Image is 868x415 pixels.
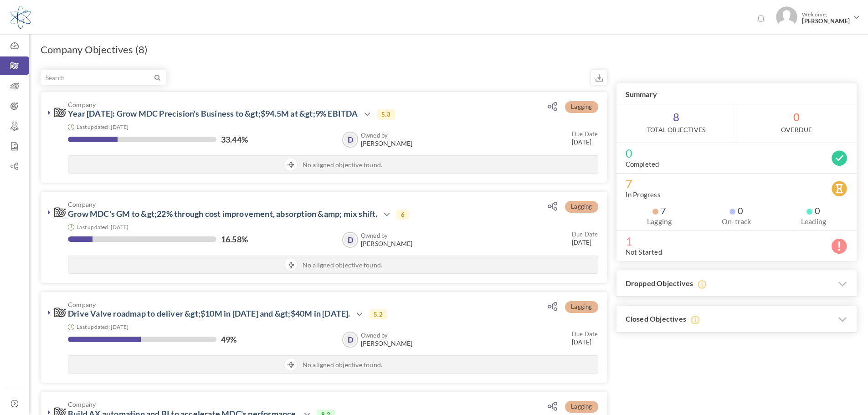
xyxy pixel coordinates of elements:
[565,101,598,113] span: Lagging
[729,206,743,215] span: 0
[572,330,598,346] small: [DATE]
[780,217,847,226] label: Leading
[41,70,153,85] input: Search
[736,104,857,143] span: 0
[68,308,350,318] a: Drive Valve roadmap to deliver &gt;$10M in [DATE] and &gt;$40M in [DATE].
[68,201,521,208] span: Company
[591,70,607,85] small: Export
[361,332,388,339] b: Owned by
[221,235,248,244] label: 16.58%
[626,190,661,199] label: In Progress
[396,210,409,220] span: 6
[626,247,662,256] label: Not Started
[303,261,382,270] span: No aligned objective found.
[41,43,148,56] h1: Company Objectives (8)
[565,301,598,313] span: Lagging
[572,130,598,138] small: Due Date
[797,6,852,29] span: Welcome,
[361,232,388,239] b: Owned by
[572,230,598,246] small: [DATE]
[616,270,857,297] h3: Dropped Objectives
[303,160,382,169] span: No aligned objective found.
[10,6,31,29] img: Logo
[369,309,387,319] span: 5.2
[626,159,659,169] label: Completed
[802,18,850,25] span: [PERSON_NAME]
[753,12,768,26] a: Notifications
[703,217,770,226] label: On-track
[221,335,237,344] label: 49%
[361,240,413,247] span: [PERSON_NAME]
[68,108,358,118] a: Year [DATE]: Grow MDC Precision's Business to &gt;$94.5M at &gt;9% EBITDA
[343,233,357,247] a: D
[626,217,693,226] label: Lagging
[68,301,521,308] span: Company
[572,330,598,338] small: Due Date
[361,132,388,139] b: Owned by
[221,135,248,144] label: 33.44%
[77,224,128,231] small: Last updated: [DATE]
[68,401,521,408] span: Company
[616,306,857,333] h3: Closed Objectives
[361,140,413,147] span: [PERSON_NAME]
[652,206,666,215] span: 7
[77,323,128,330] small: Last updated: [DATE]
[781,125,812,134] label: OverDue
[616,83,857,104] h3: Summary
[626,179,847,188] span: 7
[77,123,128,130] small: Last updated: [DATE]
[565,201,598,213] span: Lagging
[626,236,847,246] span: 1
[772,3,863,30] a: Photo Welcome,[PERSON_NAME]
[572,231,598,238] small: Due Date
[68,101,521,108] span: Company
[572,130,598,146] small: [DATE]
[626,149,847,158] span: 0
[343,133,357,147] a: D
[361,340,413,347] span: [PERSON_NAME]
[303,360,382,369] span: No aligned objective found.
[616,104,736,143] span: 8
[647,125,705,134] label: Total Objectives
[806,206,820,215] span: 0
[68,209,378,219] a: Grow MDC's GM to &gt;22% through cost improvement, absorption &amp; mix shift.
[377,109,395,119] span: 5.3
[343,333,357,347] a: D
[776,6,797,28] img: Photo
[565,401,598,413] span: Lagging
